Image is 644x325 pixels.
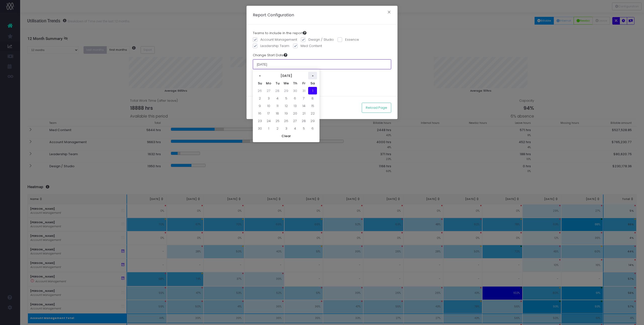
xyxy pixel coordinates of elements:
td: 7 [299,94,308,102]
label: Change Start Date [253,53,287,58]
td: 31 [299,87,308,94]
label: Leadership Team [253,43,289,48]
td: 29 [282,87,291,94]
button: Close [384,9,394,17]
label: Design / Studio [301,37,334,42]
td: 19 [282,110,291,117]
th: Clear [255,132,317,140]
td: 8 [308,94,317,102]
th: Fr [299,79,308,87]
td: 14 [299,102,308,110]
td: 28 [273,87,282,94]
td: 2 [273,125,282,132]
td: 13 [291,102,299,110]
th: [DATE] [264,72,308,79]
td: 10 [264,102,273,110]
td: 29 [308,117,317,125]
td: 1 [264,125,273,132]
td: 26 [282,117,291,125]
th: Mo [264,79,273,87]
td: 27 [291,117,299,125]
td: 12 [282,102,291,110]
h5: Report Configuration [253,12,294,18]
label: Teams to include in the report [253,31,306,36]
td: 4 [291,125,299,132]
td: 3 [264,94,273,102]
th: Th [291,79,299,87]
th: We [282,79,291,87]
th: Tu [273,79,282,87]
td: 27 [264,87,273,94]
td: 4 [273,94,282,102]
th: Su [255,79,264,87]
td: 22 [308,110,317,117]
button: Reload Page [362,103,391,113]
td: 17 [264,110,273,117]
td: 15 [308,102,317,110]
td: 16 [255,110,264,117]
td: 24 [264,117,273,125]
td: 18 [273,110,282,117]
td: 5 [282,94,291,102]
td: 1 [308,87,317,94]
td: 25 [273,117,282,125]
td: 9 [255,102,264,110]
td: 28 [299,117,308,125]
td: 2 [255,94,264,102]
td: 23 [255,117,264,125]
label: Med Content [293,43,322,48]
td: 6 [291,94,299,102]
td: 11 [273,102,282,110]
td: 21 [299,110,308,117]
td: 3 [282,125,291,132]
td: 20 [291,110,299,117]
th: « [255,72,264,79]
input: Choose a start date [253,59,391,69]
td: 5 [299,125,308,132]
th: Sa [308,79,317,87]
td: 26 [255,87,264,94]
th: » [308,72,317,79]
label: Essence [338,37,359,42]
td: 6 [308,125,317,132]
label: Account Management [253,37,297,42]
td: 30 [291,87,299,94]
td: 30 [255,125,264,132]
